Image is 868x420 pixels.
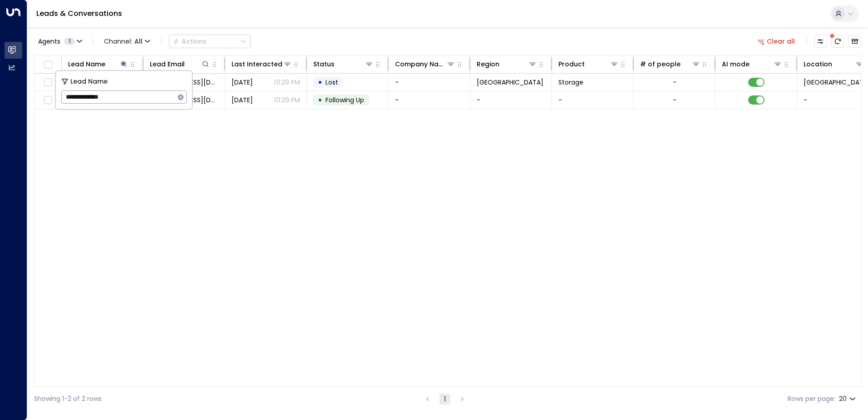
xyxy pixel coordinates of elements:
div: 20 [839,392,858,405]
span: There are new threads available. Refresh the grid to view the latest updates. [831,35,844,48]
div: - [673,95,676,105]
div: Location [804,59,832,70]
div: Region [477,59,499,70]
div: AI mode [722,59,782,70]
button: Customize [814,35,827,48]
p: 01:29 PM [274,78,300,87]
span: Storage [558,78,583,87]
div: Button group with a nested menu [169,35,251,48]
div: # of people [640,59,700,70]
span: Lost [325,78,338,87]
span: 1 [64,38,75,45]
span: Aug 10, 2025 [232,95,253,105]
div: Product [558,59,619,70]
button: page 1 [439,394,450,405]
div: # of people [640,59,681,70]
button: Actions [169,35,251,48]
div: Last Interacted [232,59,292,70]
div: Company Name [395,59,455,70]
div: Showing 1-2 of 2 rows [34,394,102,404]
td: - [389,91,470,109]
button: Channel:All [100,35,154,48]
div: • [318,92,322,108]
span: All [134,38,143,45]
button: Agents1 [34,35,85,48]
span: Lead Name [70,76,108,87]
label: Rows per page: [788,394,835,404]
td: - [389,74,470,91]
div: AI mode [722,59,750,70]
div: Region [477,59,537,70]
span: Toggle select row [42,95,54,106]
div: Company Name [395,59,446,70]
span: Aug 13, 2025 [232,78,253,87]
div: Last Interacted [232,59,282,70]
span: Toggle select row [42,77,54,88]
div: Lead Name [68,59,128,70]
span: Toggle select all [42,59,54,70]
span: Channel: [100,35,154,48]
span: Agents [38,38,60,45]
nav: pagination navigation [422,393,468,405]
div: Status [313,59,335,70]
div: Location [804,59,864,70]
button: Archived Leads [848,35,861,48]
div: - [673,78,676,87]
div: Status [313,59,374,70]
a: Leads & Conversations [36,8,122,19]
div: Lead Email [150,59,210,70]
span: London [477,78,543,87]
p: 01:29 PM [274,95,300,105]
div: Lead Email [150,59,185,70]
button: Clear all [754,35,799,48]
span: Following Up [325,95,364,105]
div: Lead Name [68,59,105,70]
div: Product [558,59,585,70]
div: • [318,75,322,90]
td: - [470,91,552,109]
td: - [552,91,634,109]
div: Actions [173,37,207,45]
